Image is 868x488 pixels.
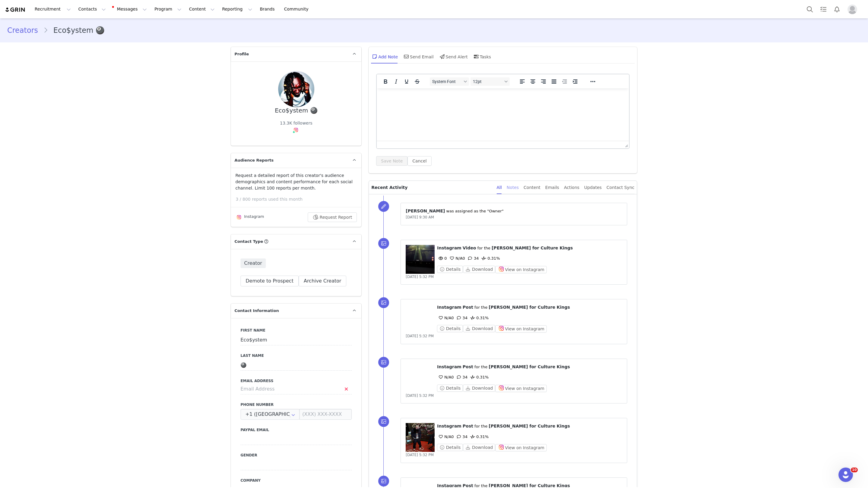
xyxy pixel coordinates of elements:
[437,364,461,369] span: Instagram
[5,7,26,13] img: grin logo
[545,181,559,194] div: Emails
[406,453,434,457] span: [DATE] 5:32 PM
[437,423,622,429] p: ⁨ ⁩ ⁨ ⁩ for the ⁨ ⁩
[844,5,863,14] button: Profile
[241,409,300,420] input: Country
[391,77,401,86] button: Italic
[234,157,274,163] span: Audience Reports
[401,77,412,86] button: Underline
[538,77,549,86] button: Align right
[437,316,454,320] span: 0
[110,2,150,16] button: Messages
[241,328,352,333] label: First Name
[7,25,43,36] a: Creators
[437,305,461,310] span: Instagram
[371,49,398,64] div: Add Note
[851,468,858,472] span: 10
[75,2,109,16] button: Contacts
[241,402,352,407] label: Phone Number
[241,276,299,286] button: Demote to Prospect
[437,266,463,273] button: Details
[241,378,352,384] label: Email Address
[235,172,357,191] p: Request a detailed report of this creator's audience demographics and content performance for eac...
[495,266,547,273] button: View on Instagram
[564,181,579,194] div: Actions
[528,77,538,86] button: Align center
[437,246,461,250] span: Instagram
[517,77,527,86] button: Align left
[497,181,502,194] div: All
[234,51,249,57] span: Profile
[432,79,462,84] span: System Font
[463,266,495,273] button: Download
[437,304,622,310] p: ⁨ ⁩ ⁨ ⁩ for the ⁨ ⁩
[235,214,264,221] div: Instagram
[463,424,473,428] span: Post
[495,325,547,332] button: View on Instagram
[437,245,622,251] p: ⁨ ⁩ ⁨ ⁩ for the ⁨ ⁩
[377,88,629,141] iframe: Rich Text Area
[469,434,489,439] span: 0.31%
[489,483,570,488] span: [PERSON_NAME] for Culture Kings
[234,239,263,245] span: Contact Type
[470,77,510,86] button: Font sizes
[406,334,434,338] span: [DATE] 5:32 PM
[463,483,473,488] span: Post
[241,452,352,458] label: Gender
[495,386,547,391] a: View on Instagram
[524,181,540,194] div: Content
[241,409,300,420] div: United States
[151,2,185,16] button: Program
[380,77,391,86] button: Bold
[280,120,313,126] div: 13.3K followers
[406,208,445,213] span: [PERSON_NAME]
[495,445,547,450] a: View on Instagram
[448,256,465,261] span: 0
[623,141,629,148] div: Press the Up and Down arrow keys to resize the editor.
[281,2,315,16] a: Community
[412,77,422,86] button: Strikethrough
[584,181,602,194] div: Updates
[406,275,434,279] span: [DATE] 5:32 PM
[437,434,454,439] span: 0
[495,267,547,272] a: View on Instagram
[256,2,280,16] a: Brands
[495,385,547,392] button: View on Instagram
[299,409,352,420] input: (XXX) XXX-XXXX
[606,181,634,194] div: Contact Sync
[437,375,451,379] span: N/A
[848,5,857,14] img: placeholder-profile.jpg
[437,434,451,439] span: N/A
[241,478,352,483] label: Company
[241,258,266,268] span: Creator
[489,364,570,369] span: [PERSON_NAME] for Culture Kings
[455,434,468,439] span: 34
[473,49,491,64] div: Tasks
[830,2,844,16] button: Notifications
[234,308,279,314] span: Contact Information
[299,276,347,286] button: Archive Creator
[467,256,479,261] span: 34
[838,468,853,482] iframe: Intercom live chat
[588,77,598,86] button: Reveal or hide additional toolbar items
[437,256,447,261] span: 0
[437,364,622,370] p: ⁨ ⁩ ⁨ ⁩ for the ⁨ ⁩
[241,427,352,433] label: Paypal Email
[275,107,318,114] div: Eco$ystem 🎱
[437,444,463,451] button: Details
[480,256,500,261] span: 0.31%
[241,353,352,358] label: Last Name
[236,196,361,202] p: 3 / 800 reports used this month
[492,246,573,250] span: [PERSON_NAME] for Culture Kings
[455,375,468,379] span: 34
[495,444,547,451] button: View on Instagram
[463,246,476,250] span: Video
[437,316,451,320] span: N/A
[430,77,469,86] button: Fonts
[469,316,489,320] span: 0.31%
[31,2,74,16] button: Recruitment
[507,181,519,194] div: Notes
[437,424,461,428] span: Instagram
[407,156,431,166] button: Cancel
